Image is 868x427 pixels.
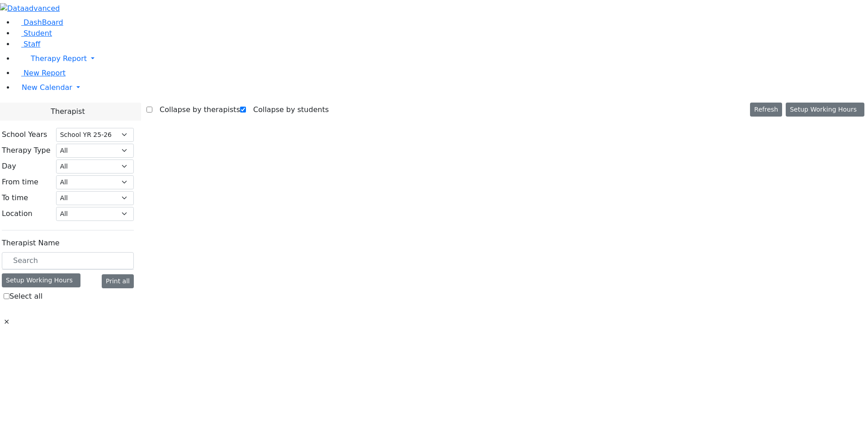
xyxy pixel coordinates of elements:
label: From time [2,177,38,188]
button: Setup Working Hours [786,103,864,117]
label: Therapy Type [2,145,51,156]
span: New Calendar [22,83,72,92]
label: Therapist Name [2,238,60,249]
span: Therapy Report [31,54,87,63]
label: School Years [2,129,47,140]
a: Staff [14,40,40,48]
div: Setup Working Hours [2,273,80,287]
span: Student [24,29,52,38]
label: Select all [9,291,42,302]
a: DashBoard [14,18,63,27]
label: Collapse by therapists [152,103,240,117]
a: New Report [14,69,66,77]
label: Collapse by students [246,103,329,117]
label: To time [2,192,28,203]
label: Day [2,161,16,172]
span: Staff [24,40,40,48]
a: Student [14,29,52,38]
span: New Report [24,69,66,77]
button: Refresh [750,103,782,117]
a: New Calendar [14,79,868,97]
a: Therapy Report [14,50,868,68]
span: × [4,316,9,327]
span: DashBoard [24,18,63,27]
button: Print all [102,274,134,288]
span: Therapist [51,106,85,117]
input: Search [2,252,134,269]
label: Location [2,208,33,219]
